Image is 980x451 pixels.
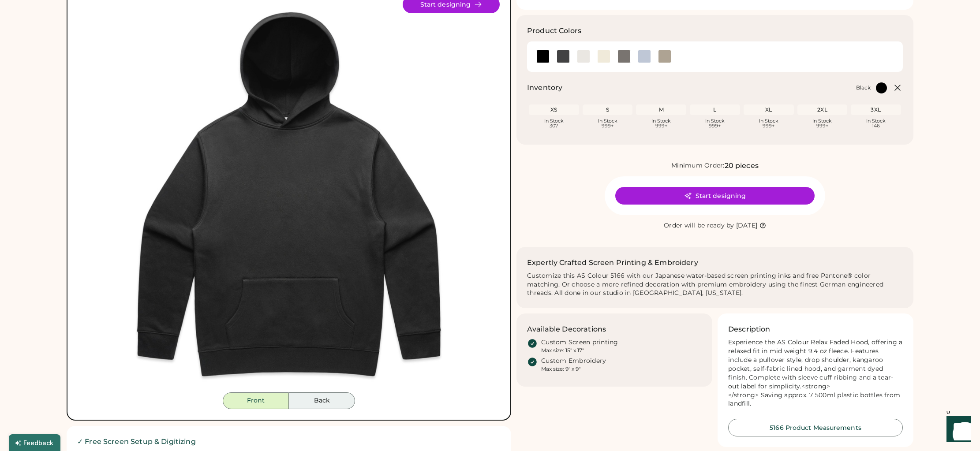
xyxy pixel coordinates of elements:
[692,119,738,128] div: In Stock 999+
[853,106,899,113] div: 3XL
[615,187,815,205] button: Start designing
[664,221,734,230] div: Order will be ready by
[584,119,631,128] div: In Stock 999+
[527,82,562,93] h2: Inventory
[638,106,685,113] div: M
[799,119,846,128] div: In Stock 999+
[799,106,846,113] div: 2XL
[527,257,698,268] h2: Expertly Crafted Screen Printing & Embroidery
[725,160,759,171] div: 20 pieces
[527,324,606,335] h3: Available Decorations
[541,357,606,365] div: Custom Embroidery
[728,338,903,408] div: Experience the AS Colour Relax Faded Hood, offering a relaxed fit in mid weight 9.4 oz fleece. Fe...
[289,392,355,409] button: Back
[223,392,289,409] button: Front
[671,161,725,170] div: Minimum Order:
[728,324,771,335] h3: Description
[531,119,577,128] div: In Stock 307
[745,106,792,113] div: XL
[638,119,685,128] div: In Stock 999+
[77,436,501,447] h2: ✓ Free Screen Setup & Digitizing
[745,119,792,128] div: In Stock 999+
[736,221,758,230] div: [DATE]
[856,84,871,91] div: Black
[541,338,618,347] div: Custom Screen printing
[584,106,631,113] div: S
[853,119,899,128] div: In Stock 146
[531,106,577,113] div: XS
[527,26,581,36] h3: Product Colors
[527,272,903,298] div: Customize this AS Colour 5166 with our Japanese water-based screen printing inks and free Pantone...
[728,419,903,436] button: 5166 Product Measurements
[938,411,976,449] iframe: Front Chat
[692,106,738,113] div: L
[541,365,580,373] div: Max size: 9" x 9"
[541,347,584,354] div: Max size: 15" x 17"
